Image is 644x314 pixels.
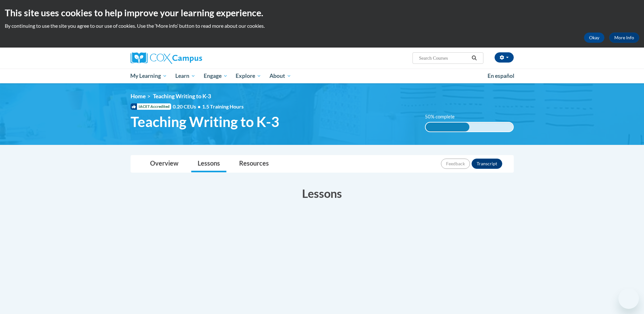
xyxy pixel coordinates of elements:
a: Lessons [191,155,226,172]
a: My Learning [126,69,171,83]
p: By continuing to use the site you agree to our use of cookies. Use the ‘More info’ button to read... [5,22,639,29]
div: 50% complete [426,123,469,131]
button: Feedback [441,159,470,169]
div: Main menu [121,69,523,83]
label: 50% complete [425,113,462,120]
a: En español [483,69,519,83]
span: En español [488,72,514,79]
h2: This site uses cookies to help improve your learning experience. [5,6,639,19]
a: Resources [233,155,275,172]
a: About [265,69,295,83]
span: • [198,103,201,109]
span: 0.20 CEUs [173,103,202,110]
button: Search [469,54,479,62]
a: Cox Campus [131,52,252,64]
h3: Lessons [131,185,514,201]
button: Okay [584,33,604,43]
span: Engage [204,72,228,80]
img: Cox Campus [131,52,202,64]
a: Explore [231,69,265,83]
a: Learn [171,69,200,83]
button: Account Settings [495,52,514,63]
span: Teaching Writing to K-3 [131,113,279,130]
span: Explore [236,72,261,80]
span: About [269,72,291,80]
iframe: Button to launch messaging window [618,288,639,309]
a: Overview [144,155,185,172]
span: My Learning [130,72,167,80]
button: Transcript [472,159,502,169]
span: 1.5 Training Hours [202,103,244,109]
a: Home [131,93,146,100]
input: Search Courses [418,54,469,62]
span: IACET Accredited [131,103,171,110]
a: Engage [200,69,232,83]
a: More Info [609,33,639,43]
span: Teaching Writing to K-3 [153,93,211,100]
span: Learn [175,72,195,80]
